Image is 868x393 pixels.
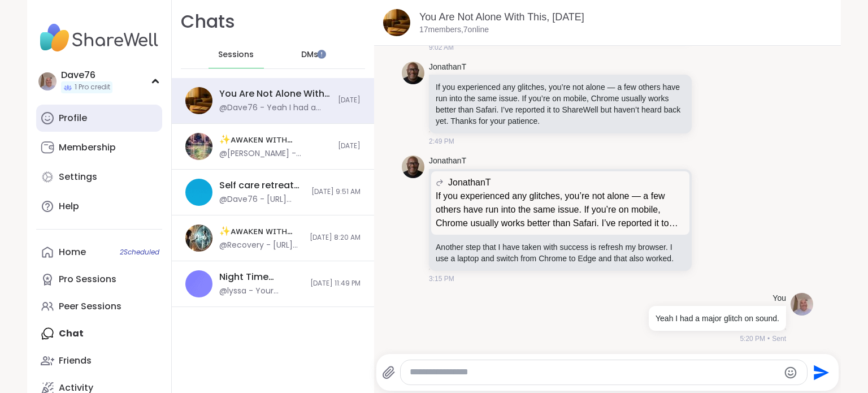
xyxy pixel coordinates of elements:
[36,347,162,374] a: Friends
[311,187,361,197] span: [DATE] 9:51 AM
[338,141,361,151] span: [DATE]
[656,313,779,324] p: Yeah I had a major glitch on sound.
[36,239,162,266] a: Home2Scheduled
[402,62,424,84] img: https://sharewell-space-live.sfo3.digitaloceanspaces.com/user-generated/0e2c5150-e31e-4b6a-957d-4...
[218,49,254,61] span: Sessions
[36,163,162,191] a: Settings
[59,112,87,124] div: Profile
[784,366,797,379] button: Emoji picker
[36,266,162,293] a: Pro Sessions
[219,271,303,283] div: Night Time Reflection and/or Body Doubling, [DATE]
[219,133,331,146] div: ✨ᴀᴡᴀᴋᴇɴ ᴡɪᴛʜ ʙᴇᴀᴜᴛɪғᴜʟ sᴏᴜʟs✨, [DATE]
[429,274,454,284] span: 3:15 PM
[808,360,833,385] button: Send
[448,176,491,189] span: JonathanT
[36,18,162,58] img: ShareWell Nav Logo
[181,9,235,34] h1: Chats
[772,293,786,304] h4: You
[219,88,331,100] div: You Are Not Alone With This, [DATE]
[59,171,97,183] div: Settings
[419,24,489,36] p: 17 members, 7 online
[310,279,361,288] span: [DATE] 11:49 PM
[219,148,331,159] div: @[PERSON_NAME] - @Suze03 thank you, I appreciate you for being a healthcare worker. I was dying o...
[310,233,361,243] span: [DATE] 8:20 AM
[185,87,212,114] img: You Are Not Alone With This, Sep 07
[740,334,765,344] span: 5:20 PM
[59,141,116,154] div: Membership
[429,62,466,73] a: JonathanT
[219,240,303,251] div: @Recovery - [URL][DOMAIN_NAME]
[59,200,79,213] div: Help
[59,355,92,367] div: Friends
[338,96,361,105] span: [DATE]
[410,366,779,378] textarea: Type your message
[317,50,326,59] iframe: Spotlight
[36,193,162,220] a: Help
[185,133,212,160] img: ✨ᴀᴡᴀᴋᴇɴ ᴡɪᴛʜ ʙᴇᴀᴜᴛɪғᴜʟ sᴏᴜʟs✨, Sep 07
[120,248,159,257] span: 2 Scheduled
[402,156,424,178] img: https://sharewell-space-live.sfo3.digitaloceanspaces.com/user-generated/0e2c5150-e31e-4b6a-957d-4...
[429,136,454,146] span: 2:49 PM
[436,189,685,230] p: If you experienced any glitches, you’re not alone — a few others have run into the same issue. If...
[185,224,212,252] img: ✨ᴀᴡᴀᴋᴇɴ ᴡɪᴛʜ ʙᴇᴀᴜᴛɪғᴜʟ sᴏᴜʟs✨, Sep 06
[301,49,318,61] span: DMs
[791,293,813,316] img: https://sharewell-space-live.sfo3.digitaloceanspaces.com/user-generated/9859c229-e659-410d-bee8-9...
[185,179,212,206] img: Self care retreat pop up, Sep 06
[36,293,162,320] a: Peer Sessions
[429,156,466,167] a: JonathanT
[429,42,454,53] span: 9:02 AM
[59,246,86,258] div: Home
[59,273,116,286] div: Pro Sessions
[61,69,112,81] div: Dave76
[219,102,331,114] div: @Dave76 - Yeah I had a major glitch on sound.
[36,105,162,132] a: Profile
[219,194,305,205] div: @Dave76 - [URL][DOMAIN_NAME]
[219,179,305,192] div: Self care retreat pop up, [DATE]
[219,225,303,237] div: ✨ᴀᴡᴀᴋᴇɴ ᴡɪᴛʜ ʙᴇᴀᴜᴛɪғᴜʟ sᴏᴜʟs✨, [DATE]
[419,11,584,23] a: You Are Not Alone With This, [DATE]
[75,83,110,92] span: 1 Pro credit
[185,270,212,297] img: Night Time Reflection and/or Body Doubling, Sep 05
[36,134,162,161] a: Membership
[436,241,685,264] p: Another step that I have taken with success is refresh my browser. I use a laptop and switch from...
[436,81,685,127] p: If you experienced any glitches, you’re not alone — a few others have run into the same issue. If...
[767,334,770,344] span: •
[772,334,786,344] span: Sent
[59,300,121,313] div: Peer Sessions
[38,72,57,90] img: Dave76
[383,9,410,36] img: You Are Not Alone With This, Sep 07
[219,286,303,297] div: @lyssa - Your awesome [PERSON_NAME] !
